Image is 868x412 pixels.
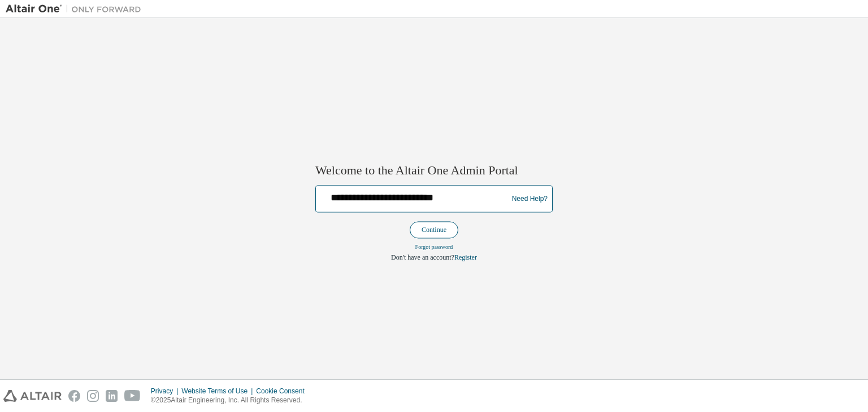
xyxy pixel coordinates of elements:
[315,163,553,178] h2: Welcome to the Altair One Admin Portal
[68,390,80,402] img: facebook.svg
[391,254,454,262] span: Don't have an account?
[454,254,477,262] a: Register
[6,3,147,15] img: Altair One
[415,244,453,251] a: Forgot password
[151,387,181,396] div: Privacy
[87,390,99,402] img: instagram.svg
[3,390,62,402] img: altair_logo.svg
[181,387,256,396] div: Website Terms of Use
[151,396,311,405] p: © 2025 Altair Engineering, Inc. All Rights Reserved.
[106,390,118,402] img: linkedin.svg
[483,190,497,203] keeper-lock: Open Keeper Popup
[124,390,141,402] img: youtube.svg
[410,222,458,239] button: Continue
[256,387,311,396] div: Cookie Consent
